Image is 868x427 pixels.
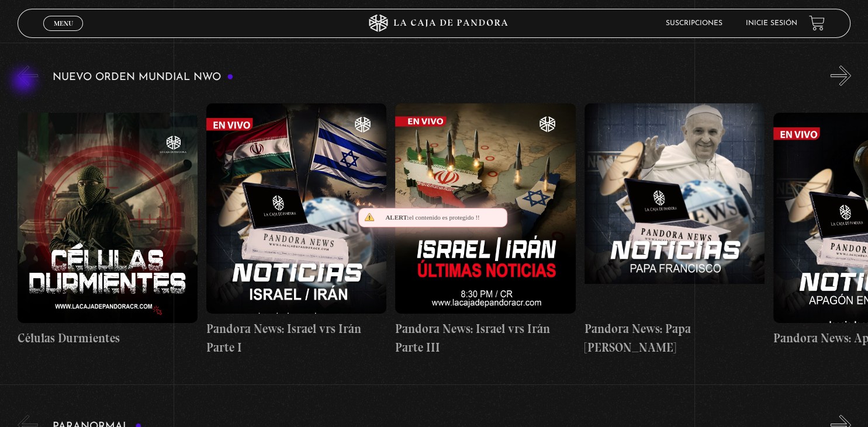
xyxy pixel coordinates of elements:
[385,214,409,221] span: Alert:
[53,72,234,83] h3: Nuevo Orden Mundial NWO
[50,29,77,37] span: Cerrar
[206,320,386,356] h4: Pandora News: Israel vrs Irán Parte I
[585,95,765,366] a: Pandora News: Papa [PERSON_NAME]
[358,208,507,227] div: el contenido es protegido !!
[18,95,198,366] a: Células Durmientes
[18,65,38,86] button: Previous
[585,320,765,356] h4: Pandora News: Papa [PERSON_NAME]
[395,95,575,366] a: Pandora News: Israel vrs Irán Parte III
[746,20,797,27] a: Inicie sesión
[666,20,722,27] a: Suscripciones
[54,20,73,27] span: Menu
[206,95,386,366] a: Pandora News: Israel vrs Irán Parte I
[809,15,825,31] a: View your shopping cart
[395,320,575,356] h4: Pandora News: Israel vrs Irán Parte III
[18,329,198,348] h4: Células Durmientes
[831,65,851,86] button: Next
